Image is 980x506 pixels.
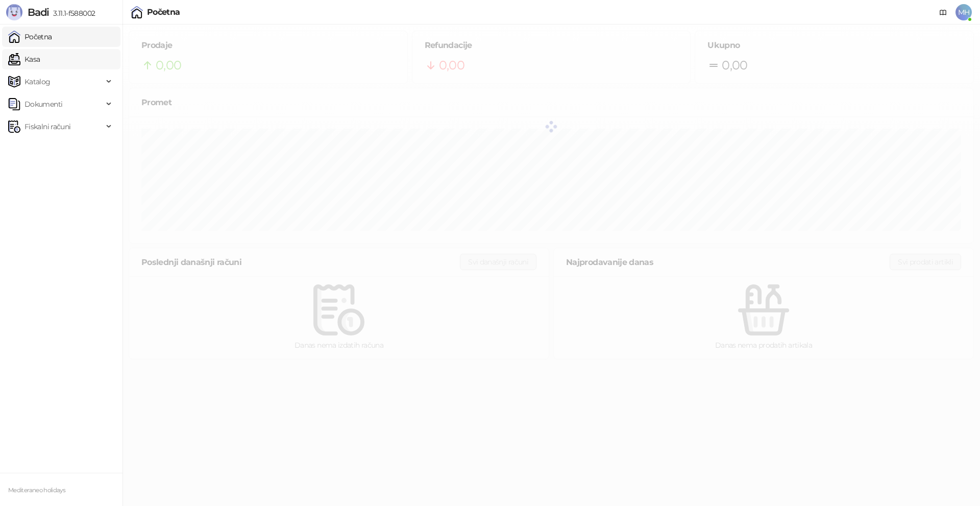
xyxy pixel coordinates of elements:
small: Mediteraneo holidays [8,487,65,494]
a: Početna [8,27,52,47]
span: 3.11.1-f588002 [49,9,95,18]
span: Fiskalni računi [24,116,70,137]
img: Logo [6,4,22,20]
a: Dokumentacija [935,4,951,20]
span: Katalog [24,71,51,92]
a: Kasa [8,49,40,69]
span: MH [955,4,972,20]
div: Početna [147,8,180,16]
span: Badi [28,6,49,18]
span: Dokumenti [24,94,62,114]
